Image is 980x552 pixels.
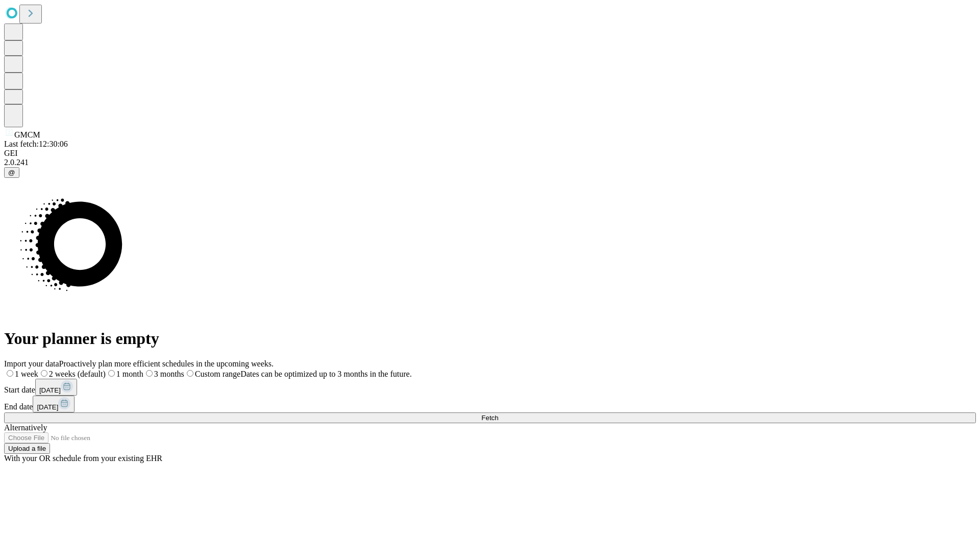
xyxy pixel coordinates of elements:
[4,359,59,368] span: Import your data
[7,370,13,377] input: 1 week
[8,169,15,176] span: @
[4,454,162,463] span: With your OR schedule from your existing EHR
[4,140,68,148] span: Last fetch: 12:30:06
[15,370,38,378] span: 1 week
[41,370,47,377] input: 2 weeks (default)
[4,379,976,396] div: Start date
[481,414,498,422] span: Fetch
[4,423,47,432] span: Alternatively
[4,412,976,423] button: Fetch
[187,370,193,377] input: Custom rangeDates can be optimized up to 3 months in the future.
[37,403,58,411] span: [DATE]
[4,167,19,178] button: @
[195,370,240,378] span: Custom range
[39,386,61,394] span: [DATE]
[146,370,153,377] input: 3 months
[4,396,976,412] div: End date
[33,396,75,412] button: [DATE]
[154,370,184,378] span: 3 months
[49,370,106,378] span: 2 weeks (default)
[14,130,40,139] span: GMCM
[35,379,77,396] button: [DATE]
[116,370,143,378] span: 1 month
[108,370,115,377] input: 1 month
[4,158,976,167] div: 2.0.241
[4,443,50,454] button: Upload a file
[59,359,274,368] span: Proactively plan more efficient schedules in the upcoming weeks.
[240,370,411,378] span: Dates can be optimized up to 3 months in the future.
[4,329,976,348] h1: Your planner is empty
[4,149,976,158] div: GEI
